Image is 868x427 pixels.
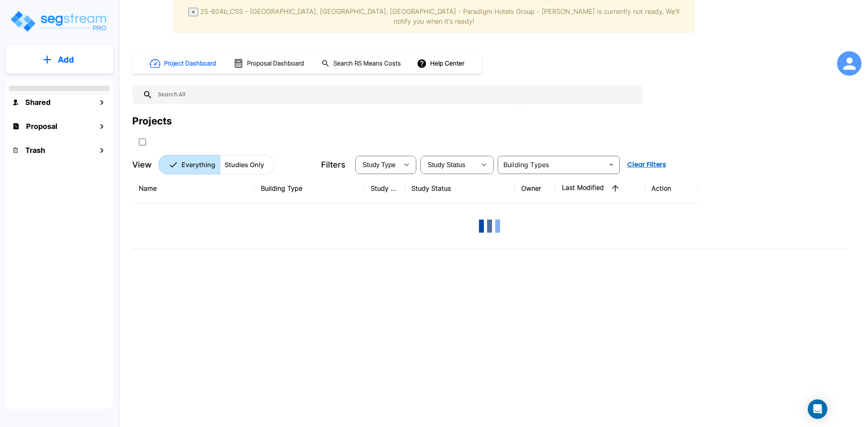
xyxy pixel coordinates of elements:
p: View [132,159,152,171]
th: Study Status [405,174,515,203]
h1: Proposal [26,121,57,132]
button: Search RS Means Costs [318,56,405,72]
div: Select [357,153,398,176]
p: Add [58,54,74,66]
button: Clear Filters [624,157,669,173]
img: Loading [473,210,506,242]
span: Study Type [363,161,396,168]
button: Add [6,48,113,72]
th: Study Type [364,174,405,203]
div: Select [422,153,476,176]
h1: Project Dashboard [164,59,216,68]
button: Close [188,8,198,16]
p: Studies Only [225,160,264,170]
span: 25-604b_CSS - [GEOGRAPHIC_DATA], [GEOGRAPHIC_DATA], [GEOGRAPHIC_DATA] - Paradigm Hotels Group - [... [200,7,680,25]
span: × [192,9,195,15]
p: Everything [181,160,215,170]
img: Logo [9,10,109,33]
button: Proposal Dashboard [230,55,308,72]
div: Platform [158,155,274,174]
button: Everything [158,155,220,174]
h1: Search RS Means Costs [333,59,401,68]
h1: Proposal Dashboard [247,59,304,68]
div: Open Intercom Messenger [808,399,827,419]
button: SelectAll [134,134,151,150]
p: Filters [321,159,345,171]
h1: Shared [25,97,50,108]
button: Help Center [415,56,468,71]
th: Owner [515,174,555,203]
h1: Trash [25,145,45,156]
button: Project Dashboard [146,54,221,72]
th: Name [132,174,254,203]
button: Open [606,159,617,170]
span: Study Status [428,161,466,168]
th: Building Type [254,174,364,203]
input: Building Types [500,159,604,170]
input: Search All [153,85,638,104]
th: Action [645,174,698,203]
th: Last Modified [555,174,645,203]
div: Projects [132,114,172,129]
button: Studies Only [220,155,274,174]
